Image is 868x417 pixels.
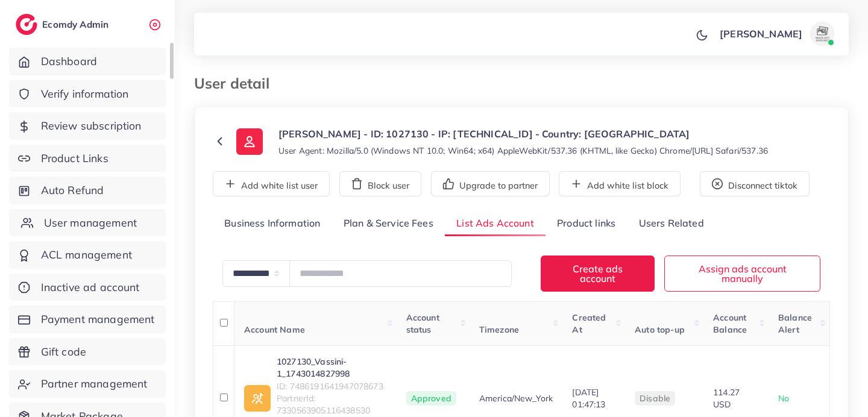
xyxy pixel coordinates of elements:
img: logo [16,14,37,35]
span: PartnerId: 7330563905116438530 [277,392,387,417]
a: Gift code [9,338,166,366]
button: Add white list user [213,171,330,196]
span: Product Links [41,151,108,166]
span: User management [44,215,137,231]
a: User management [9,209,166,237]
small: User Agent: Mozilla/5.0 (Windows NT 10.0; Win64; x64) AppleWebKit/537.36 (KHTML, like Gecko) Chro... [278,145,768,157]
span: Auto Refund [41,183,104,198]
span: America/New_York [479,392,553,404]
h3: User detail [194,75,279,92]
span: Timezone [479,324,519,335]
span: Balance Alert [778,312,812,335]
button: Assign ads account manually [664,256,820,291]
img: avatar [810,22,834,46]
img: ic-ad-info.7fc67b75.svg [244,385,271,412]
span: ACL management [41,247,132,263]
a: Auto Refund [9,177,166,204]
a: Product Links [9,145,166,172]
span: Account Balance [713,312,747,335]
span: Account status [406,312,439,335]
a: Verify information [9,80,166,108]
span: No [778,393,789,404]
span: Payment management [41,312,155,327]
a: List Ads Account [445,211,546,237]
span: Verify information [41,86,129,102]
p: [PERSON_NAME] - ID: 1027130 - IP: [TECHNICAL_ID] - Country: [GEOGRAPHIC_DATA] [278,127,768,141]
a: Business Information [213,211,332,237]
span: Dashboard [41,54,97,69]
span: Approved [406,391,456,406]
a: Review subscription [9,112,166,140]
span: Review subscription [41,118,142,134]
a: logoEcomdy Admin [16,14,112,35]
a: Dashboard [9,48,166,75]
span: [DATE] 01:47:13 [572,387,605,410]
button: Upgrade to partner [431,171,550,196]
span: Account Name [244,324,305,335]
h2: Ecomdy Admin [42,19,112,30]
a: Product links [546,211,627,237]
span: Inactive ad account [41,280,140,295]
a: Payment management [9,306,166,333]
button: Block user [339,171,421,196]
span: Partner management [41,376,148,392]
span: Auto top-up [635,324,685,335]
button: Disconnect tiktok [700,171,810,196]
a: Users Related [627,211,715,237]
span: 114.27 USD [713,387,740,410]
a: Plan & Service Fees [332,211,445,237]
img: ic-user-info.36bf1079.svg [236,128,263,155]
button: Add white list block [559,171,681,196]
a: 1027130_Vassini-1_1743014827998 [277,356,387,380]
span: Gift code [41,344,86,360]
span: disable [640,393,670,404]
button: Create ads account [541,256,655,291]
a: Inactive ad account [9,274,166,301]
span: Created At [572,312,606,335]
a: Partner management [9,370,166,398]
p: [PERSON_NAME] [720,27,802,41]
a: ACL management [9,241,166,269]
span: ID: 7486191641947078673 [277,380,387,392]
a: [PERSON_NAME]avatar [713,22,839,46]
